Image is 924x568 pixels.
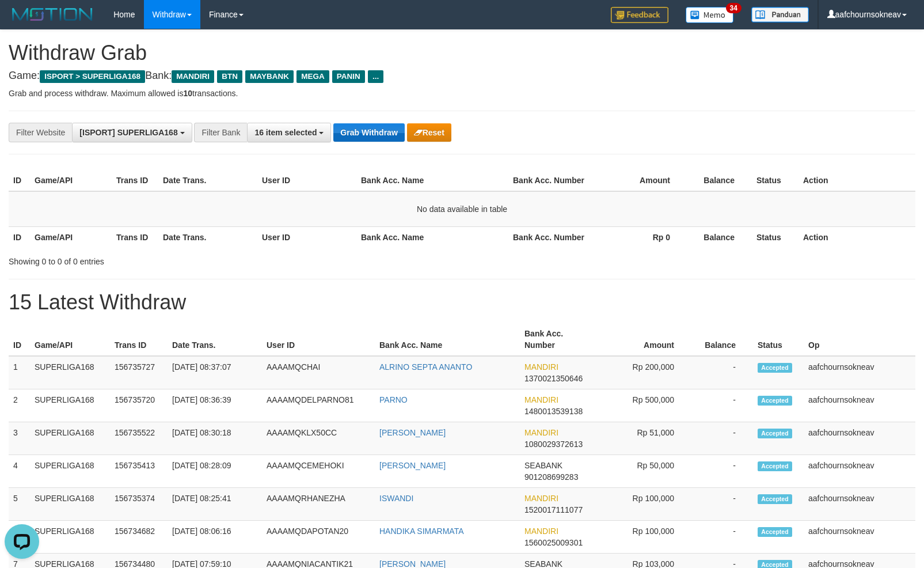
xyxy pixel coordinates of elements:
th: Game/API [30,226,112,248]
td: AAAAMQDELPARNO81 [262,389,375,422]
td: - [691,422,753,455]
span: Accepted [758,429,792,438]
td: SUPERLIGA168 [30,356,110,389]
span: MANDIRI [524,527,558,536]
span: PANIN [332,70,365,83]
span: SEABANK [524,461,562,470]
td: [DATE] 08:25:41 [168,488,262,521]
td: Rp 500,000 [599,389,691,422]
td: Rp 51,000 [599,422,691,455]
td: - [691,356,753,389]
p: Grab and process withdraw. Maximum allowed is transactions. [9,88,915,99]
th: Balance [687,226,752,248]
div: Showing 0 to 0 of 0 entries [9,251,377,267]
td: aafchournsokneav [804,488,915,521]
button: [ISPORT] SUPERLIGA168 [72,123,192,142]
img: Feedback.jpg [611,7,668,23]
button: 16 item selected [247,123,331,142]
span: Accepted [758,461,792,471]
th: User ID [257,170,356,191]
a: ISWANDI [379,494,413,503]
td: 4 [9,455,30,488]
td: aafchournsokneav [804,422,915,455]
img: panduan.png [751,7,809,22]
span: 34 [726,3,742,13]
button: Grab Withdraw [333,123,404,142]
th: ID [9,226,30,248]
th: Amount [599,323,691,356]
th: User ID [257,226,356,248]
span: [ISPORT] SUPERLIGA168 [79,128,177,137]
td: 156735522 [110,422,168,455]
td: AAAAMQKLX50CC [262,422,375,455]
span: Accepted [758,527,792,537]
a: PARNO [379,395,408,404]
td: 5 [9,488,30,521]
th: Game/API [30,170,112,191]
td: No data available in table [9,191,915,227]
h1: 15 Latest Withdraw [9,291,915,314]
th: User ID [262,323,375,356]
td: SUPERLIGA168 [30,521,110,554]
a: ALRINO SEPTA ANANTO [379,362,472,372]
span: BTN [217,70,242,83]
span: Copy 1520017111077 to clipboard [524,505,583,514]
td: Rp 100,000 [599,521,691,554]
span: MANDIRI [524,428,558,437]
span: MANDIRI [524,395,558,404]
div: Filter Website [9,123,72,142]
td: Rp 100,000 [599,488,691,521]
button: Reset [407,123,451,142]
span: Copy 1080029372613 to clipboard [524,440,583,449]
img: MOTION_logo.png [9,6,96,23]
td: [DATE] 08:06:16 [168,521,262,554]
th: Bank Acc. Number [520,323,599,356]
td: SUPERLIGA168 [30,422,110,455]
th: Amount [590,170,687,191]
th: Game/API [30,323,110,356]
th: Status [752,170,798,191]
th: Balance [687,170,752,191]
td: aafchournsokneav [804,389,915,422]
th: ID [9,170,30,191]
span: Copy 1370021350646 to clipboard [524,374,583,383]
td: AAAAMQRHANEZHA [262,488,375,521]
button: Open LiveChat chat widget [5,5,39,39]
td: SUPERLIGA168 [30,455,110,488]
th: Bank Acc. Number [508,170,590,191]
a: HANDIKA SIMARMATA [379,527,464,536]
span: MANDIRI [172,70,214,83]
strong: 10 [183,89,192,98]
th: Trans ID [112,170,158,191]
td: 3 [9,422,30,455]
span: Accepted [758,363,792,373]
a: [PERSON_NAME] [379,461,446,470]
span: 16 item selected [254,128,317,137]
td: Rp 200,000 [599,356,691,389]
th: Bank Acc. Number [508,226,590,248]
td: SUPERLIGA168 [30,488,110,521]
span: MANDIRI [524,362,558,372]
h1: Withdraw Grab [9,41,915,65]
td: [DATE] 08:28:09 [168,455,262,488]
td: SUPERLIGA168 [30,389,110,422]
td: AAAAMQCHAI [262,356,375,389]
td: 156735374 [110,488,168,521]
a: [PERSON_NAME] [379,428,446,437]
td: - [691,455,753,488]
td: 1 [9,356,30,389]
td: aafchournsokneav [804,455,915,488]
td: 156735413 [110,455,168,488]
th: Trans ID [110,323,168,356]
th: Trans ID [112,226,158,248]
th: Bank Acc. Name [356,226,508,248]
td: 156735727 [110,356,168,389]
td: - [691,488,753,521]
th: Bank Acc. Name [356,170,508,191]
span: MEGA [296,70,329,83]
td: aafchournsokneav [804,521,915,554]
th: Status [752,226,798,248]
h4: Game: Bank: [9,70,915,82]
span: Copy 901208699283 to clipboard [524,472,578,482]
th: Action [798,170,915,191]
